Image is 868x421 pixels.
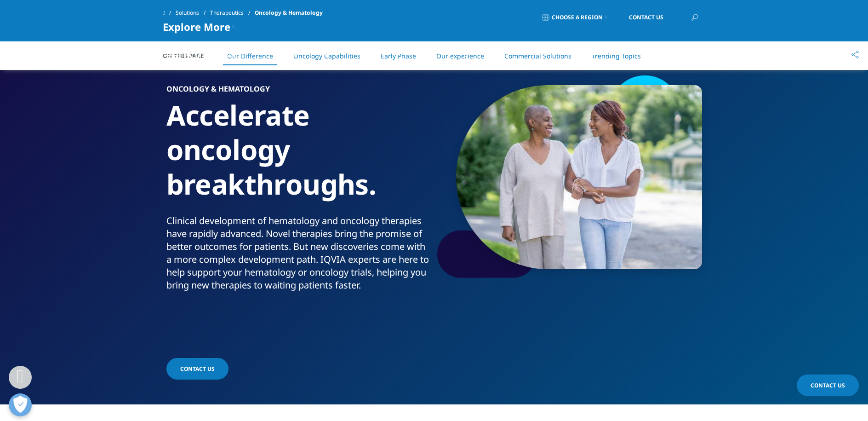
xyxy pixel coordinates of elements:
[372,46,407,57] a: Products
[629,15,663,20] span: Contact Us
[163,47,236,61] img: IQVIA Healthcare Information Technology and Pharma Clinical Research Company
[797,375,859,396] a: Contact Us
[587,46,617,57] a: Careers
[522,46,546,57] a: About
[615,7,677,28] a: Contact Us
[180,365,215,373] span: Contact Us
[449,46,480,57] a: Insights
[552,14,603,21] span: Choose a Region
[166,167,431,202] div: breakthroughs.
[166,85,431,98] h6: Oncology & Hematology
[166,358,228,380] a: Contact Us
[9,393,32,416] button: Open Preferences
[166,214,429,291] span: Clinical development of hematology and oncology therapies have rapidly advanced. Novel therapies ...
[240,32,705,75] nav: Primary
[166,98,431,214] h1: Accelerate oncology
[294,46,331,57] a: Solutions
[456,85,702,269] img: 1210_bonding-with-mother-who-has-cancer.jpg
[811,381,845,389] span: Contact Us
